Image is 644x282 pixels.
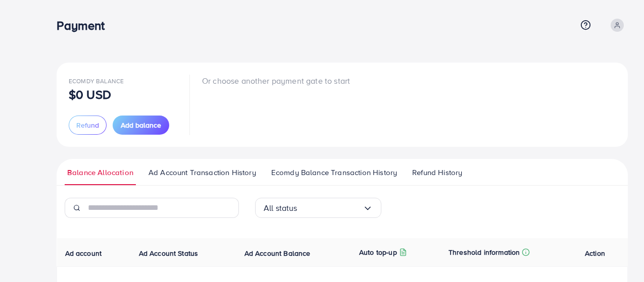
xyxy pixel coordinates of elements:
[244,248,311,258] span: Ad Account Balance
[121,120,161,130] span: Add balance
[449,246,520,258] p: Threshold information
[298,200,363,216] input: Search for option
[148,167,256,178] span: Ad Account Transaction History
[113,116,169,135] button: Add balance
[65,248,102,258] span: Ad account
[202,75,350,87] p: Or choose another payment gate to start
[76,120,99,130] span: Refund
[69,88,111,100] p: $0 USD
[412,167,462,178] span: Refund History
[271,167,397,178] span: Ecomdy Balance Transaction History
[67,167,133,178] span: Balance Allocation
[359,246,397,258] p: Auto top-up
[69,77,124,85] span: Ecomdy Balance
[255,198,381,218] div: Search for option
[585,248,605,258] span: Action
[139,248,199,258] span: Ad Account Status
[69,116,107,135] button: Refund
[57,18,113,33] h3: Payment
[264,200,298,216] span: All status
